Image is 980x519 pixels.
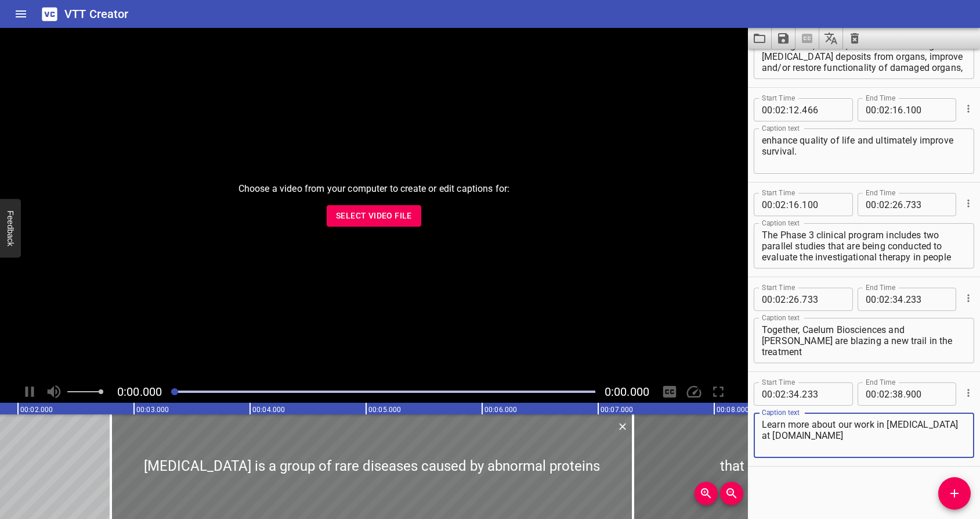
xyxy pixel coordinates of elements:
input: 00 [866,193,877,216]
span: : [877,193,879,216]
span: : [890,193,892,216]
svg: Clear captions [848,31,862,45]
h6: VTT Creator [64,5,129,23]
input: 100 [906,98,948,121]
input: 12 [789,98,800,121]
input: 16 [789,193,800,216]
span: : [890,98,892,121]
span: : [773,288,775,311]
input: 02 [775,193,786,216]
input: 733 [802,288,844,311]
input: 00 [866,288,877,311]
input: 02 [879,193,890,216]
span: Current Time [117,385,162,399]
span: . [903,288,906,311]
input: 02 [775,382,786,406]
input: 00 [762,288,773,311]
input: 900 [906,382,948,406]
input: 02 [879,98,890,121]
span: : [877,288,879,311]
span: : [773,382,775,406]
div: Cue Options [961,283,974,313]
input: 466 [802,98,844,121]
text: 00:06.000 [484,406,517,414]
textarea: to recognize, bind to, and remove existing [MEDICAL_DATA] deposits from organs, improve and/or re... [762,40,966,73]
input: 26 [892,193,903,216]
text: 00:04.000 [252,406,285,414]
span: . [800,382,802,406]
button: Load captions from file [748,28,772,49]
div: Cue Options [961,94,974,124]
text: 00:05.000 [368,406,401,414]
button: Select Video File [327,205,421,227]
input: 26 [789,288,800,311]
span: . [903,193,906,216]
input: 233 [906,288,948,311]
textarea: Learn more about our work in [MEDICAL_DATA] at [DOMAIN_NAME] [762,419,966,452]
button: Translate captions [819,28,843,49]
input: 02 [879,288,890,311]
span: : [786,193,789,216]
input: 00 [762,193,773,216]
input: 233 [802,382,844,406]
input: 02 [879,382,890,406]
textarea: The Phase 3 clinical program includes two parallel studies that are being conducted to evaluate t... [762,230,966,263]
textarea: Together, Caelum Biosciences and [PERSON_NAME] are blazing a new trail in the treatment of [MEDIC... [762,324,966,357]
text: 00:03.000 [136,406,169,414]
div: Cue Options [961,378,974,408]
svg: Save captions to file [776,31,790,45]
span: . [800,288,802,311]
div: Hide/Show Captions [659,381,681,403]
p: Choose a video from your computer to create or edit captions for: [238,182,510,196]
span: Select Video File [336,209,412,223]
div: Playback Speed [683,381,705,403]
input: 00 [866,98,877,121]
input: 02 [775,288,786,311]
button: Clear captions [843,28,866,49]
input: 00 [762,98,773,121]
span: Video Duration [605,385,649,399]
div: Delete Cue [615,419,628,434]
input: 00 [762,382,773,406]
input: 16 [892,98,903,121]
button: Cue Options [961,196,976,211]
span: : [786,382,789,406]
span: : [877,98,879,121]
button: Zoom Out [720,482,743,505]
svg: Load captions from file [753,31,766,45]
span: : [786,288,789,311]
text: 00:02.000 [20,406,53,414]
button: Cue Options [961,291,976,306]
text: 00:08.000 [717,406,749,414]
button: Cue Options [961,101,976,116]
div: Cue Options [961,188,974,219]
span: : [877,382,879,406]
span: . [903,98,906,121]
button: Zoom In [695,482,718,505]
span: Select a video in the pane to the left, then you can automatically extract captions. [795,28,819,49]
div: Play progress [171,391,595,393]
input: 02 [775,98,786,121]
input: 00 [866,382,877,406]
span: : [786,98,789,121]
span: : [773,193,775,216]
svg: Translate captions [824,31,838,45]
button: Save captions to file [772,28,795,49]
input: 34 [789,382,800,406]
span: . [800,98,802,121]
span: . [903,382,906,406]
input: 733 [906,193,948,216]
button: Cue Options [961,385,976,400]
div: Toggle Full Screen [707,381,729,403]
span: . [800,193,802,216]
span: : [890,382,892,406]
button: Delete [615,419,630,434]
button: Add Cue [938,477,971,510]
textarea: enhance quality of life and ultimately improve survival. [762,135,966,168]
input: 34 [892,288,903,311]
span: : [890,288,892,311]
input: 100 [802,193,844,216]
text: 00:07.000 [601,406,633,414]
span: : [773,98,775,121]
input: 38 [892,382,903,406]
